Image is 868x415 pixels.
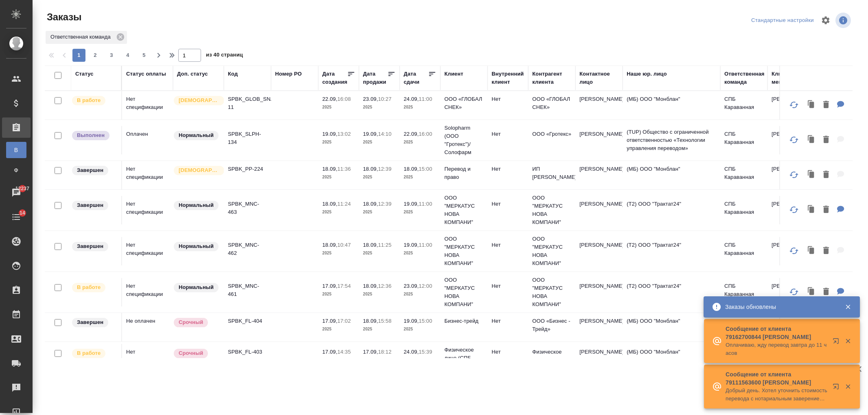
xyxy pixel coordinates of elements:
[404,290,436,298] p: 2025
[724,70,765,86] div: Ответственная команда
[404,173,436,181] p: 2025
[122,196,173,224] td: Нет спецификации
[623,344,720,372] td: (МБ) ООО "Монблан"
[337,318,351,324] p: 17:02
[122,313,173,341] td: Не оплачен
[228,317,267,325] p: SPBK_FL-404
[228,130,267,146] p: SPBK_SLPH-134
[322,201,337,207] p: 18.09,
[46,31,127,44] div: Ответственная команда
[363,325,396,333] p: 2025
[15,209,30,217] span: 14
[122,237,173,265] td: Нет спецификации
[173,348,220,359] div: Выставляется автоматически, если на указанный объем услуг необходимо больше времени в стандартном...
[767,91,815,120] td: [PERSON_NAME]
[767,126,815,154] td: [PERSON_NAME]
[378,349,391,355] p: 18:12
[122,344,173,372] td: Нет спецификации
[228,70,238,78] div: Код
[623,91,720,120] td: (МБ) ООО "Монблан"
[77,201,103,209] p: Завершен
[419,201,432,207] p: 11:00
[71,241,117,252] div: Выставляет КМ при направлении счета или после выполнения всех работ/сдачи заказа клиенту. Окончат...
[840,337,856,345] button: Закрыть
[404,283,419,289] p: 23.09,
[121,51,134,59] span: 4
[492,282,524,290] p: Нет
[623,161,720,189] td: (МБ) ООО "Монблан"
[378,242,391,248] p: 11:25
[492,241,524,249] p: Нет
[828,333,847,352] button: Открыть в новой вкладке
[575,237,623,265] td: [PERSON_NAME]
[71,200,117,211] div: Выставляет КМ при направлении счета или после выполнения всех работ/сдачи заказа клиенту. Окончат...
[419,131,432,137] p: 16:00
[322,131,337,137] p: 19.09,
[363,201,378,207] p: 18.09,
[772,70,811,86] div: Клиентские менеджеры
[784,95,804,115] button: Обновить
[623,278,720,306] td: (Т2) ООО "Трактат24"
[623,237,720,265] td: (Т2) ООО "Трактат24"
[179,201,214,209] p: Нормальный
[404,70,428,86] div: Дата сдачи
[363,103,396,111] p: 2025
[77,166,103,174] p: Завершен
[121,49,134,62] button: 4
[784,130,804,150] button: Обновить
[819,132,833,148] button: Удалить
[179,131,214,139] p: Нормальный
[819,284,833,300] button: Удалить
[228,95,267,111] p: SPBK_GLOB_SNACK-11
[623,124,720,156] td: (TUP) Общество с ограниченной ответственностью «Технологии управления переводом»
[623,313,720,341] td: (МБ) ООО "Монблан"
[492,317,524,325] p: Нет
[404,96,419,102] p: 24.09,
[337,201,351,207] p: 11:24
[819,167,833,183] button: Удалить
[11,185,34,193] span: 12237
[122,278,173,306] td: Нет спецификации
[322,356,355,364] p: 2025
[767,161,815,189] td: [PERSON_NAME]
[575,196,623,224] td: [PERSON_NAME]
[720,161,767,189] td: СПБ Караванная
[404,201,419,207] p: 19.09,
[404,166,419,172] p: 18.09,
[404,318,419,324] p: 19.09,
[122,161,173,189] td: Нет спецификации
[532,235,571,267] p: ООО "МЕРКАТУС НОВА КОМПАНИ"
[173,200,220,211] div: Статус по умолчанию для стандартных заказов
[575,91,623,120] td: [PERSON_NAME]
[138,51,151,59] span: 5
[337,283,351,289] p: 17:54
[2,183,31,203] a: 12237
[322,349,337,355] p: 17.09,
[767,278,815,306] td: [PERSON_NAME]
[105,49,118,62] button: 3
[337,242,351,248] p: 10:47
[720,278,767,306] td: СПБ Караванная
[173,282,220,293] div: Статус по умолчанию для стандартных заказов
[89,49,102,62] button: 2
[179,349,203,357] p: Срочный
[419,283,432,289] p: 12:00
[2,207,31,227] a: 14
[177,70,208,78] div: Доп. статус
[492,95,524,103] p: Нет
[784,282,804,302] button: Обновить
[819,202,833,218] button: Удалить
[804,97,819,113] button: Клонировать
[363,242,378,248] p: 18.09,
[404,131,419,137] p: 22.09,
[492,165,524,173] p: Нет
[444,70,463,78] div: Клиент
[10,146,22,154] span: В
[444,276,483,309] p: ООО "МЕРКАТУС НОВА КОМПАНИ"
[173,130,220,141] div: Статус по умолчанию для стандартных заказов
[444,317,483,325] p: Бизнес-трейд
[363,173,396,181] p: 2025
[767,237,815,265] td: [PERSON_NAME]
[363,290,396,298] p: 2025
[726,325,827,341] p: Сообщение от клиента 79162700844 [PERSON_NAME]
